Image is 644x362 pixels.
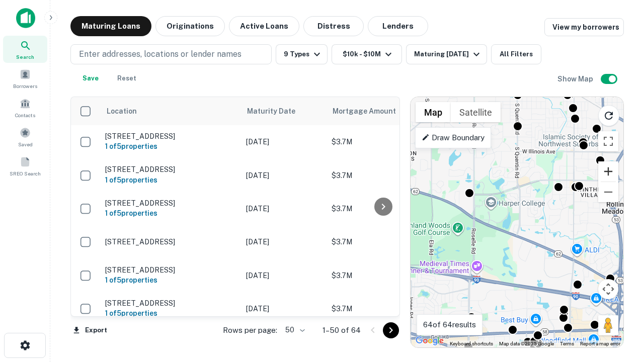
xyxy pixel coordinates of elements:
span: Maturity Date [247,105,308,117]
button: Active Loans [229,16,299,36]
button: Go to next page [383,322,399,338]
a: View my borrowers [544,18,624,36]
button: Toggle fullscreen view [598,131,618,151]
button: Drag Pegman onto the map to open Street View [598,315,618,335]
span: Contacts [15,111,35,119]
span: Location [106,105,137,117]
iframe: Chat Widget [594,249,644,298]
button: Enter addresses, locations or lender names [70,44,272,64]
button: 9 Types [276,44,328,64]
button: Zoom out [598,182,618,202]
button: Show satellite imagery [451,102,501,122]
p: $3.7M [332,170,432,181]
span: Borrowers [13,82,37,90]
button: $10k - $10M [332,44,402,64]
div: Maturing [DATE] [414,48,482,60]
span: Saved [18,140,33,148]
p: [STREET_ADDRESS] [105,199,236,208]
p: $3.7M [332,270,432,281]
button: Save your search to get updates of matches that match your search criteria. [74,68,107,88]
p: Enter addresses, locations or lender names [79,48,242,60]
p: $3.7M [332,203,432,214]
p: [DATE] [246,236,321,247]
a: Search [3,36,47,63]
th: Location [100,97,241,125]
th: Mortgage Amount [327,97,437,125]
h6: 1 of 5 properties [105,275,236,286]
p: [DATE] [246,170,321,181]
button: Distress [303,16,364,36]
button: Reset [111,68,143,88]
button: Lenders [368,16,428,36]
p: [DATE] [246,203,321,214]
p: $3.7M [332,303,432,314]
p: [STREET_ADDRESS] [105,237,236,246]
h6: Show Map [557,73,595,84]
button: Zoom in [598,161,618,182]
p: 64 of 64 results [423,319,476,331]
img: capitalize-icon.png [16,8,35,28]
button: Show street map [416,102,451,122]
span: SREO Search [10,169,41,177]
button: Maturing [DATE] [406,44,487,64]
p: $3.7M [332,136,432,147]
div: 0 0 [411,97,623,347]
p: 1–50 of 64 [323,324,361,336]
a: SREO Search [3,152,47,179]
button: Originations [155,16,225,36]
span: Mortgage Amount [333,105,409,117]
p: [STREET_ADDRESS] [105,132,236,141]
h6: 1 of 5 properties [105,174,236,186]
a: Report a map error [580,341,620,346]
p: Draw Boundary [422,132,485,144]
span: Search [16,53,34,61]
p: $3.7M [332,236,432,247]
h6: 1 of 5 properties [105,141,236,152]
p: [DATE] [246,270,321,281]
button: Keyboard shortcuts [450,340,493,347]
h6: 1 of 5 properties [105,308,236,319]
img: Google [413,334,446,347]
a: Terms (opens in new tab) [560,341,574,346]
div: 50 [281,323,306,337]
a: Borrowers [3,65,47,92]
a: Open this area in Google Maps (opens a new window) [413,334,446,347]
a: Saved [3,123,47,150]
button: Reload search area [598,105,619,126]
p: [STREET_ADDRESS] [105,299,236,308]
p: [DATE] [246,136,321,147]
button: Maturing Loans [70,16,151,36]
span: Map data ©2025 Google [499,341,554,346]
p: Rows per page: [223,324,277,336]
th: Maturity Date [241,97,327,125]
h6: 1 of 5 properties [105,208,236,219]
button: Export [70,323,110,338]
button: All Filters [491,44,541,64]
p: [DATE] [246,303,321,314]
p: [STREET_ADDRESS] [105,165,236,174]
a: Contacts [3,94,47,121]
p: [STREET_ADDRESS] [105,265,236,275]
